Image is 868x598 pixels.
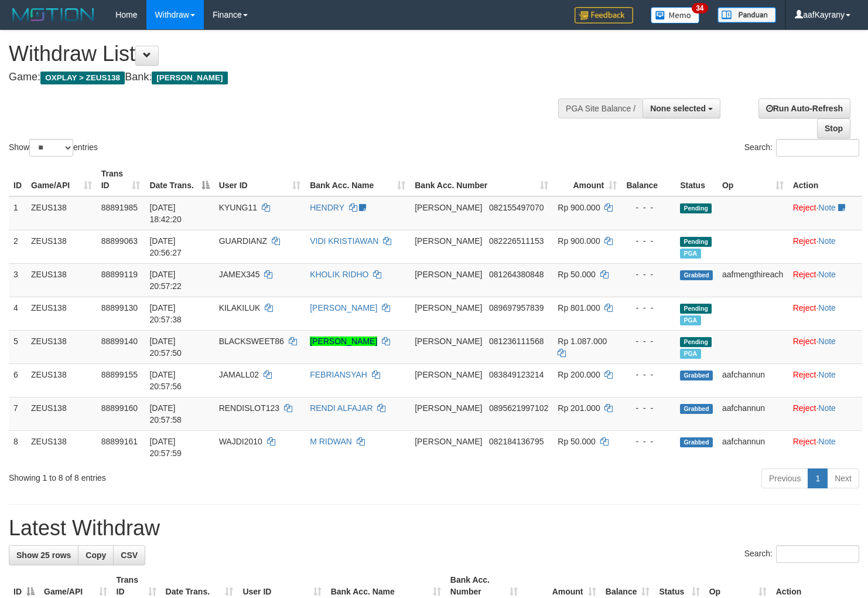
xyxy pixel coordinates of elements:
a: Reject [793,270,816,279]
a: Reject [793,337,816,346]
a: Note [818,270,836,279]
th: Date Trans.: activate to sort column descending [145,163,214,196]
div: - - - [626,402,671,414]
span: KYUNG11 [219,203,257,212]
a: Stop [817,118,850,138]
span: Pending [680,203,712,213]
th: Trans ID: activate to sort column ascending [97,163,145,196]
img: Feedback.jpg [575,7,633,23]
span: 88899119 [101,270,138,279]
a: Note [818,370,836,379]
span: JAMEX345 [219,270,260,279]
td: ZEUS138 [26,330,97,363]
td: ZEUS138 [26,196,97,230]
span: Rp 900.000 [558,203,600,212]
span: Copy 081236111568 to clipboard [489,337,544,346]
a: Run Auto-Refresh [758,98,850,118]
td: ZEUS138 [26,363,97,397]
span: Grabbed [680,371,713,380]
select: Showentries [29,139,73,157]
span: Copy 083849123214 to clipboard [489,370,544,379]
div: - - - [626,235,671,247]
span: Marked by aafanarl [680,349,700,359]
div: - - - [626,269,671,280]
div: - - - [626,302,671,314]
span: Rp 1.087.000 [558,337,607,346]
span: 88899063 [101,236,138,246]
span: Marked by aafanarl [680,315,700,325]
span: 34 [692,3,708,13]
a: Note [818,203,836,212]
a: M RIDWAN [310,437,352,446]
a: Reject [793,437,816,446]
a: Note [818,437,836,446]
td: ZEUS138 [26,430,97,464]
span: [DATE] 20:57:50 [149,337,182,358]
td: 5 [9,330,26,363]
span: [DATE] 20:57:59 [149,437,182,458]
div: - - - [626,335,671,347]
input: Search: [776,139,859,157]
a: Reject [793,370,816,379]
td: · [788,196,862,230]
div: - - - [626,369,671,380]
span: Copy 081264380848 to clipboard [489,270,544,279]
div: - - - [626,202,671,213]
h4: Game: Bank: [9,72,567,83]
td: · [788,297,862,330]
th: Amount: activate to sort column ascending [553,163,621,196]
span: KILAKILUK [219,303,261,312]
td: · [788,363,862,397]
img: panduan.png [717,7,776,23]
span: Show 25 rows [16,551,71,560]
span: BLACKSWEET86 [219,337,284,346]
span: [PERSON_NAME] [415,403,482,413]
span: JAMALL02 [219,370,259,379]
span: [DATE] 20:57:56 [149,370,182,391]
a: Copy [78,545,114,565]
span: [PERSON_NAME] [415,203,482,212]
label: Search: [744,545,859,563]
span: WAJDI2010 [219,437,262,446]
a: Reject [793,403,816,413]
td: ZEUS138 [26,230,97,263]
span: Grabbed [680,437,713,447]
span: 88899161 [101,437,138,446]
td: 6 [9,363,26,397]
span: Grabbed [680,270,713,280]
span: CSV [121,551,138,560]
span: [PERSON_NAME] [415,236,482,246]
th: Status [675,163,717,196]
span: GUARDIANZ [219,236,267,246]
span: 88899160 [101,403,138,413]
a: Previous [761,468,808,488]
span: [PERSON_NAME] [152,72,227,84]
td: · [788,330,862,363]
span: Copy 082155497070 to clipboard [489,203,544,212]
span: Pending [680,237,712,247]
label: Show entries [9,139,98,157]
span: [DATE] 20:56:27 [149,236,182,257]
a: Note [818,303,836,312]
td: · [788,263,862,297]
th: ID [9,163,26,196]
a: FEBRIANSYAH [310,370,367,379]
th: Game/API: activate to sort column ascending [26,163,97,196]
span: Rp 900.000 [558,236,600,246]
span: [DATE] 18:42:20 [149,203,182,224]
a: 1 [808,468,828,488]
td: · [788,230,862,263]
a: Note [818,403,836,413]
button: None selected [643,98,720,118]
input: Search: [776,545,859,563]
a: Reject [793,203,816,212]
th: Bank Acc. Number: activate to sort column ascending [410,163,553,196]
a: Next [827,468,859,488]
th: Balance [621,163,675,196]
span: Rp 50.000 [558,437,596,446]
span: Rp 201.000 [558,403,600,413]
td: aafchannun [717,363,788,397]
a: [PERSON_NAME] [310,337,377,346]
td: 3 [9,263,26,297]
td: ZEUS138 [26,263,97,297]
